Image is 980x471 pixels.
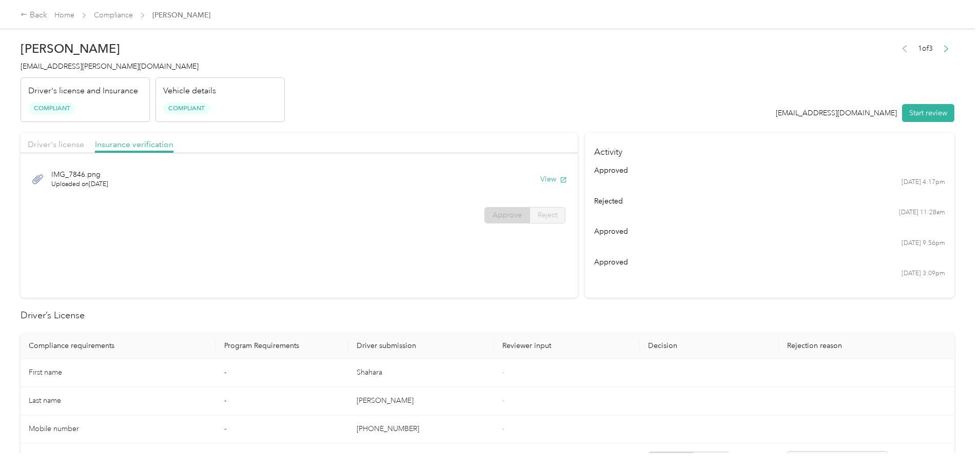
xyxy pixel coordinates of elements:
[95,139,173,149] span: Insurance verification
[923,414,980,471] iframe: Everlance-gr Chat Button Frame
[54,11,74,19] a: Home
[28,139,84,149] span: Driver's license
[28,103,75,114] span: Compliant
[348,333,494,359] th: Driver submission
[21,42,285,56] h2: [PERSON_NAME]
[540,174,567,185] button: View
[29,368,62,377] span: First name
[776,108,897,118] div: [EMAIL_ADDRESS][DOMAIN_NAME]
[29,424,79,433] span: Mobile number
[216,359,348,387] td: -
[28,85,138,97] p: Driver's license and Insurance
[502,424,504,433] span: -
[594,257,946,268] div: approved
[21,309,954,322] h2: Driver’s License
[901,239,945,248] time: [DATE] 9:56pm
[152,10,210,21] span: [PERSON_NAME]
[21,9,47,22] div: Back
[348,415,494,443] td: [PHONE_NUMBER]
[51,180,108,189] span: Uploaded on [DATE]
[21,387,216,415] td: Last name
[51,169,108,180] span: IMG_7846.png
[216,415,348,443] td: -
[538,211,557,219] span: Reject
[348,359,494,387] td: Shahara
[502,368,504,377] span: -
[21,415,216,443] td: Mobile number
[21,359,216,387] td: First name
[585,133,954,165] h4: Activity
[216,387,348,415] td: -
[216,333,348,359] th: Program Requirements
[94,11,133,19] a: Compliance
[348,387,494,415] td: [PERSON_NAME]
[901,178,945,187] time: [DATE] 4:17pm
[21,333,216,359] th: Compliance requirements
[29,396,61,405] span: Last name
[902,104,954,122] button: Start review
[502,396,504,405] span: -
[901,269,945,278] time: [DATE] 3:09pm
[163,103,210,114] span: Compliant
[594,196,946,207] div: rejected
[594,226,946,237] div: approved
[640,333,779,359] th: Decision
[918,43,933,54] span: 1 of 3
[779,333,954,359] th: Rejection reason
[21,62,199,71] span: [EMAIL_ADDRESS][PERSON_NAME][DOMAIN_NAME]
[163,85,216,97] p: Vehicle details
[899,208,945,217] time: [DATE] 11:28am
[493,211,522,219] span: Approve
[494,333,640,359] th: Reviewer input
[594,165,946,176] div: approved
